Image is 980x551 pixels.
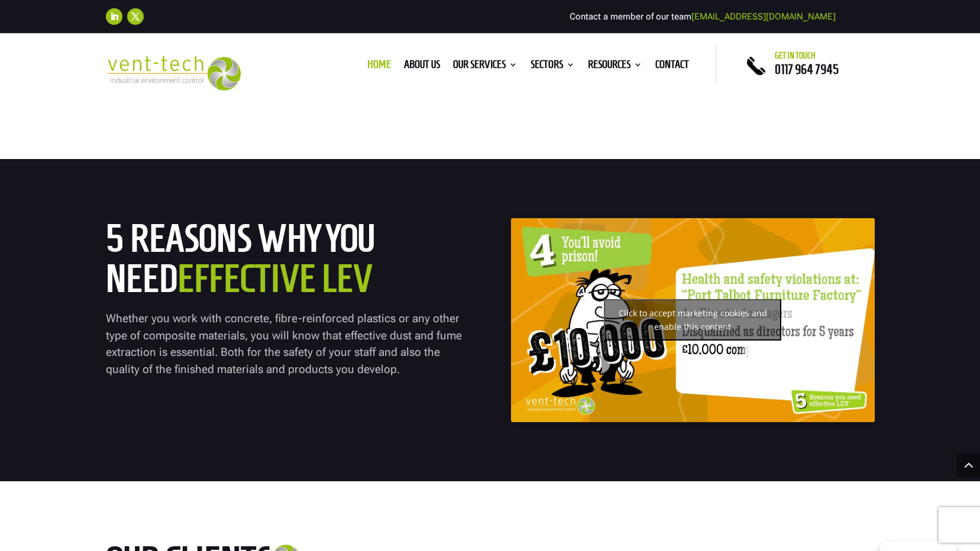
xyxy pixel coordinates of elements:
a: Our Services [453,60,518,73]
button: Click to accept marketing cookies and enable this content [604,299,781,341]
p: Whether you work with concrete, fibre-reinforced plastics or any other type of composite material... [106,310,469,378]
a: Follow on LinkedIn [106,8,122,25]
img: 2023-09-27T08_35_16.549ZVENT-TECH---Clear-background [106,56,241,90]
a: Resources [588,60,642,73]
a: Follow on X [127,8,144,25]
span: Get in touch [775,51,816,60]
a: [EMAIL_ADDRESS][DOMAIN_NAME] [691,11,836,22]
a: 0117 964 7945 [775,62,839,76]
span: effective LEV [177,257,373,299]
a: Sectors [531,60,575,73]
a: About us [404,60,440,73]
a: Contact [655,60,689,73]
span: Contact a member of our team [570,11,836,22]
h2: 5 Reasons why you need [106,218,469,305]
a: Home [367,60,391,73]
